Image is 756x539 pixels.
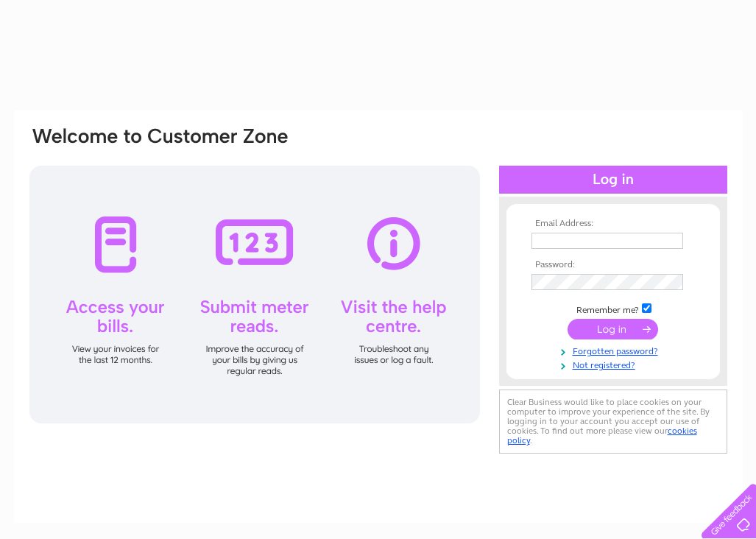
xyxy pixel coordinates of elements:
[531,343,699,357] a: Forgotten password?
[528,260,699,270] th: Password:
[568,319,658,339] input: Submit
[531,357,699,371] a: Not registered?
[528,301,699,316] td: Remember me?
[528,219,699,229] th: Email Address:
[507,426,697,445] a: cookies policy
[499,390,727,454] div: Clear Business would like to place cookies on your computer to improve your experience of the sit...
